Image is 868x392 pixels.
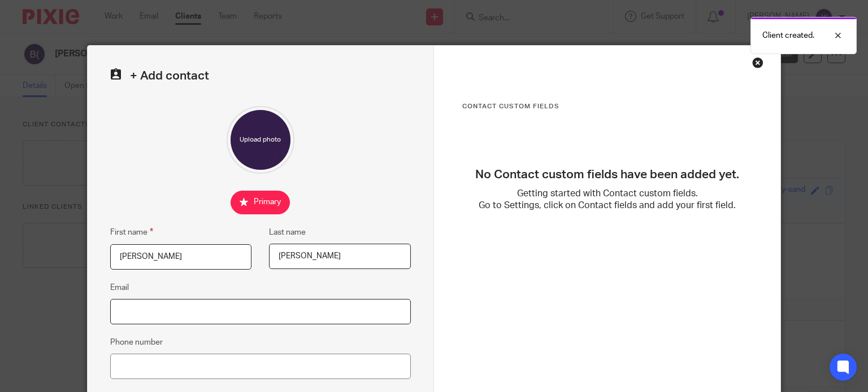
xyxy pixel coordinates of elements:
h3: No Contact custom fields have been added yet. [462,168,752,182]
label: First name [110,226,153,239]
p: Getting started with Contact custom fields. Go to Settings, click on Contact fields and add your ... [462,188,752,212]
label: Last name [269,227,306,238]
label: Phone number [110,337,163,348]
label: Email [110,282,129,293]
p: Client created. [762,30,814,41]
h2: + Add contact [110,68,411,83]
h3: Contact Custom fields [462,102,752,111]
div: Close this dialog window [752,57,763,68]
